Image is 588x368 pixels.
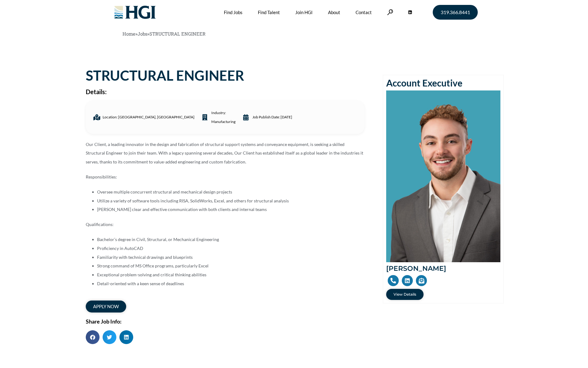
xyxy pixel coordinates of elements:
[97,246,143,251] span: Proficiency in AutoCAD
[387,9,393,15] a: Search
[386,289,424,300] a: View Details
[86,89,364,95] h2: Details:
[210,109,236,126] span: industry:
[101,113,194,122] span: Location: [GEOGRAPHIC_DATA], [GEOGRAPHIC_DATA]
[394,293,416,296] span: View Details
[97,237,219,242] span: Bachelor’s degree in Civil, Structural, or Mechanical Engineering
[97,263,209,268] span: Strong command of MS Office programs, particularly Excel
[97,189,232,194] span: Oversee multiple concurrent structural and mechanical design projects
[441,10,470,15] span: 319.366.8441
[211,117,236,126] a: Manufacturing
[93,304,119,309] span: apply now
[97,281,184,286] span: Detail-oriented with a keen sense of deadlines
[97,272,206,277] span: Exceptional problem-solving and critical thinking abilities
[103,330,116,344] div: Share on twitter
[123,31,135,37] a: Home
[149,31,205,37] span: STRUCTURAL ENGINEER
[123,31,205,37] span: » »
[386,78,500,87] h2: Account Executive
[86,174,117,179] span: Responsibilities:
[97,207,267,212] span: [PERSON_NAME] clear and effective communication with both clients and internal teams
[86,69,364,82] h1: STRUCTURAL ENGINEER
[433,5,478,20] a: 319.366.8441
[119,330,133,344] div: Share on linkedin
[97,255,193,260] span: Familiarity with technical drawings and blueprints
[251,113,292,122] span: Job Publish date: [DATE]
[86,301,126,312] a: apply now
[86,330,100,344] div: Share on facebook
[86,222,114,227] span: Qualifications:
[386,265,500,272] h2: [PERSON_NAME]
[97,198,289,203] span: Utilize a variety of software tools including RISA, SolidWorks, Excel, and others for structural ...
[86,319,364,324] h2: Share Job Info:
[138,31,147,37] a: Jobs
[86,142,363,165] span: Our Client, a leading innovator in the design and fabrication of structural support systems and c...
